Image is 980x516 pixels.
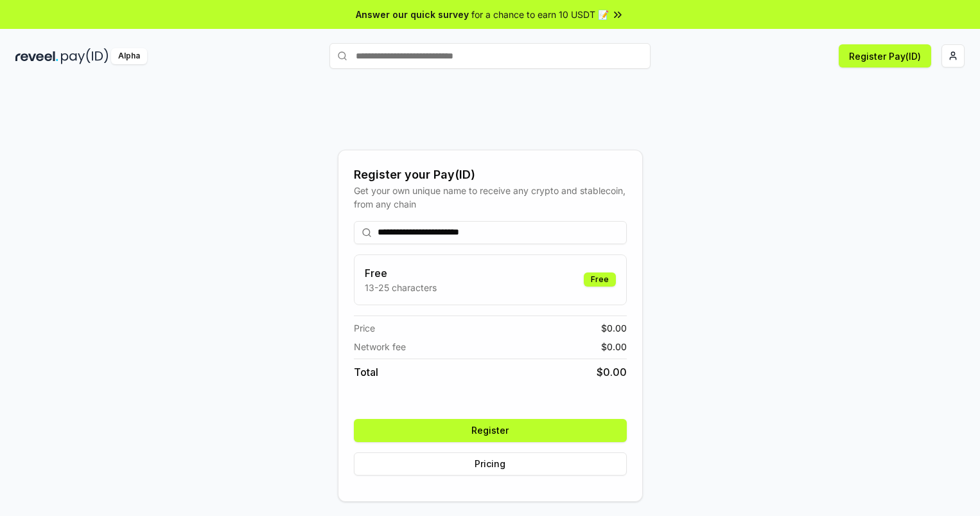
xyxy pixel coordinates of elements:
[597,364,627,380] span: $ 0.00
[354,340,406,353] span: Network fee
[601,321,627,335] span: $ 0.00
[356,8,469,21] span: Answer our quick survey
[365,281,437,294] p: 13-25 characters
[601,340,627,353] span: $ 0.00
[15,48,58,64] img: reveel_dark
[354,364,378,380] span: Total
[61,48,109,64] img: pay_id
[354,166,627,184] div: Register your Pay(ID)
[839,44,931,67] button: Register Pay(ID)
[354,452,627,476] button: Pricing
[365,265,437,281] h3: Free
[471,8,609,21] span: for a chance to earn 10 USDT 📝
[584,272,616,287] div: Free
[354,321,375,335] span: Price
[354,419,627,442] button: Register
[354,184,627,211] div: Get your own unique name to receive any crypto and stablecoin, from any chain
[111,48,147,64] div: Alpha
